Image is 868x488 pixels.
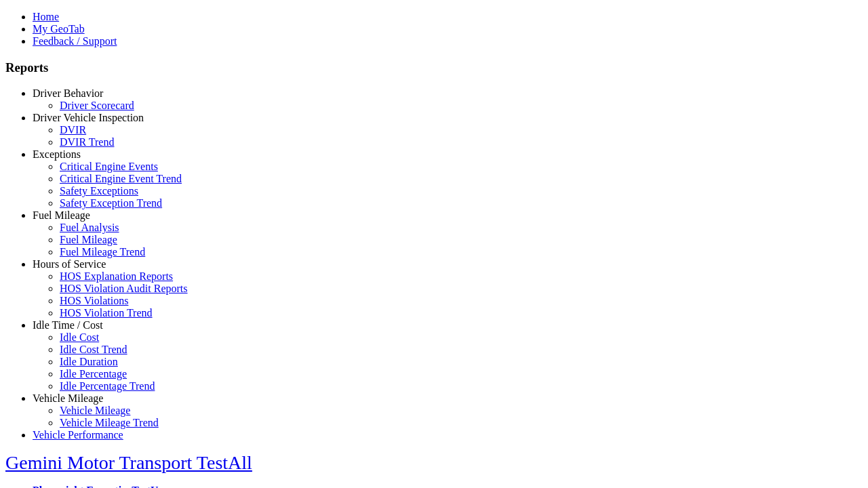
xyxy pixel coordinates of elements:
[60,270,173,282] a: HOS Explanation Reports
[33,258,106,270] a: Hours of Service
[60,344,127,355] a: Idle Cost Trend
[60,161,158,172] a: Critical Engine Events
[33,87,103,99] a: Driver Behavior
[60,283,188,294] a: HOS Violation Audit Reports
[60,368,127,380] a: Idle Percentage
[60,405,130,416] a: Vehicle Mileage
[5,60,863,75] h3: Reports
[33,112,144,123] a: Driver Vehicle Inspection
[33,392,103,404] a: Vehicle Mileage
[60,356,118,367] a: Idle Duration
[60,197,162,209] a: Safety Exception Trend
[60,173,182,184] a: Critical Engine Event Trend
[60,246,145,258] a: Fuel Mileage Trend
[60,136,114,148] a: DVIR Trend
[60,417,159,428] a: Vehicle Mileage Trend
[60,124,86,136] a: DVIR
[33,23,85,35] a: My GeoTab
[33,209,90,221] a: Fuel Mileage
[60,331,99,343] a: Idle Cost
[60,307,153,319] a: HOS Violation Trend
[60,380,155,392] a: Idle Percentage Trend
[60,100,134,111] a: Driver Scorecard
[33,429,123,441] a: Vehicle Performance
[33,11,59,22] a: Home
[60,222,119,233] a: Fuel Analysis
[33,319,103,331] a: Idle Time / Cost
[33,148,81,160] a: Exceptions
[60,295,128,306] a: HOS Violations
[5,452,252,473] a: Gemini Motor Transport TestAll
[33,35,117,47] a: Feedback / Support
[60,185,138,197] a: Safety Exceptions
[60,234,117,245] a: Fuel Mileage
